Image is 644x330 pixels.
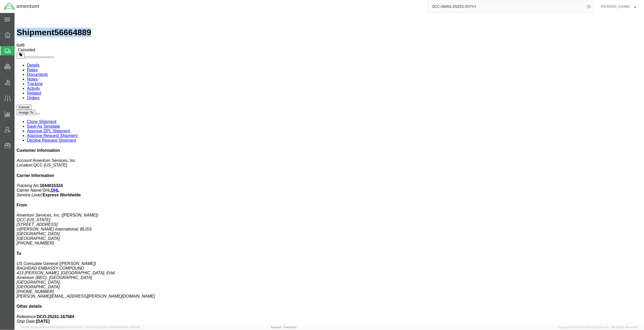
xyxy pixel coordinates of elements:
span: Server: 2025.18.0-4e47823f9d1 [21,326,83,329]
button: [PERSON_NAME] [601,3,637,10]
span: Jason Champagne [601,4,631,9]
span: Copyright © [DATE]-[DATE] Agistix Inc., All Rights Reserved [558,325,638,329]
span: [DATE] 10:23:21 [63,326,83,329]
input: Search for shipment number, reference number [428,0,585,13]
span: [DATE] 08:10:16 [120,326,140,329]
iframe: FS Legacy Container [15,13,644,325]
img: logo [4,3,39,10]
span: Client: 2025.18.0-7346316 [85,326,140,329]
a: Support [271,326,284,329]
a: Feedback [284,326,297,329]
